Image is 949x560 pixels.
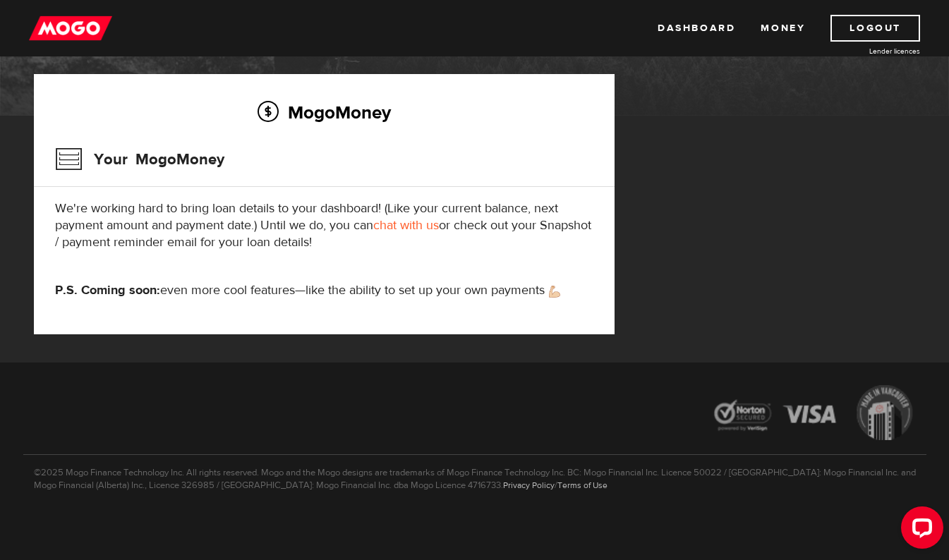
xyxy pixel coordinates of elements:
[814,46,920,56] a: Lender licences
[23,454,926,492] p: ©2025 Mogo Finance Technology Inc. All rights reserved. Mogo and the Mogo designs are trademarks ...
[55,282,160,298] strong: P.S. Coming soon:
[29,15,112,42] img: mogo_logo-11ee424be714fa7cbb0f0f49df9e16ec.png
[55,97,593,127] h2: MogoMoney
[701,375,926,454] img: legal-icons-92a2ffecb4d32d839781d1b4e4802d7b.png
[890,501,949,560] iframe: LiveChat chat widget
[557,480,608,491] a: Terms of Use
[503,480,555,491] a: Privacy Policy
[830,15,920,42] a: Logout
[55,282,593,299] p: even more cool features—like the ability to set up your own payments
[761,15,805,42] a: Money
[373,217,439,233] a: chat with us
[55,141,224,178] h3: Your MogoMoney
[658,15,735,42] a: Dashboard
[549,286,560,298] img: strong arm emoji
[55,200,593,251] p: We're working hard to bring loan details to your dashboard! (Like your current balance, next paym...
